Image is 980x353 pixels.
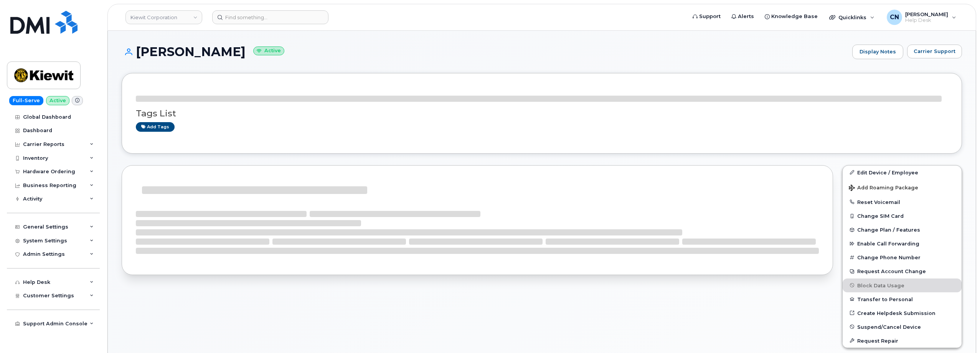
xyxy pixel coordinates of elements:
[843,264,962,278] button: Request Account Change
[843,292,962,306] button: Transfer to Personal
[843,209,962,223] button: Change SIM Card
[843,320,962,334] button: Suspend/Cancel Device
[843,195,962,209] button: Reset Voicemail
[843,334,962,348] button: Request Repair
[843,278,962,292] button: Block Data Usage
[136,122,175,132] a: Add tags
[253,46,284,55] small: Active
[907,45,962,58] button: Carrier Support
[136,109,948,118] h3: Tags List
[857,324,921,330] span: Suspend/Cancel Device
[857,241,919,247] span: Enable Call Forwarding
[843,306,962,320] a: Create Helpdesk Submission
[852,45,903,59] a: Display Notes
[122,45,848,58] h1: [PERSON_NAME]
[857,227,920,233] span: Change Plan / Features
[843,223,962,237] button: Change Plan / Features
[914,48,955,55] span: Carrier Support
[843,179,962,195] button: Add Roaming Package
[843,237,962,250] button: Enable Call Forwarding
[849,185,918,192] span: Add Roaming Package
[843,250,962,264] button: Change Phone Number
[843,166,962,179] a: Edit Device / Employee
